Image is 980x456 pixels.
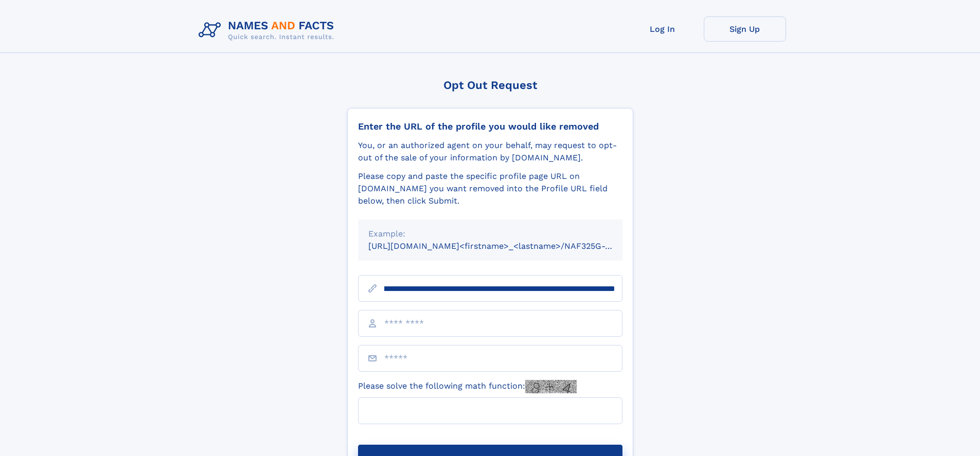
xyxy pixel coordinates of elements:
[368,241,642,251] small: [URL][DOMAIN_NAME]<firstname>_<lastname>/NAF325G-xxxxxxxx
[358,139,622,164] div: You, or an authorized agent on your behalf, may request to opt-out of the sale of your informatio...
[194,16,343,44] img: Logo Names and Facts
[358,170,622,207] div: Please copy and paste the specific profile page URL on [DOMAIN_NAME] you want removed into the Pr...
[358,380,577,393] label: Please solve the following math function:
[704,16,786,42] a: Sign Up
[358,121,622,132] div: Enter the URL of the profile you would like removed
[368,228,612,240] div: Example:
[347,79,633,92] div: Opt Out Request
[621,16,704,42] a: Log In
